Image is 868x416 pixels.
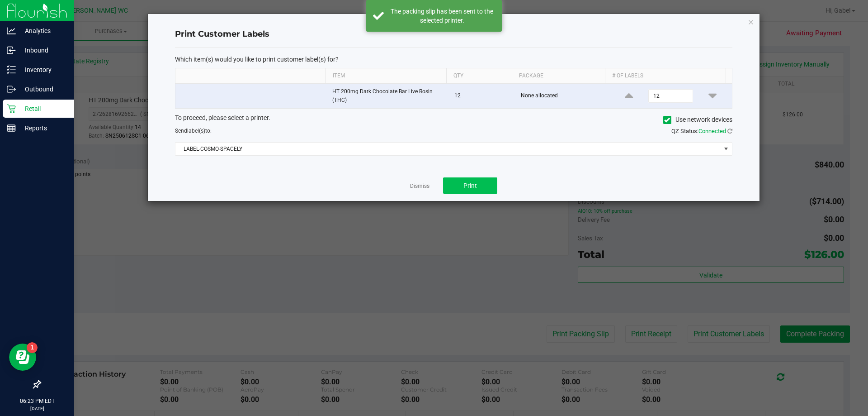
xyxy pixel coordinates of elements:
[515,84,610,108] td: None allocated
[443,177,497,194] button: Print
[463,182,477,189] span: Print
[187,128,205,134] span: label(s)
[663,115,732,124] label: Use network devices
[512,68,605,84] th: Package
[7,65,16,74] inline-svg: Inventory
[4,405,70,412] p: [DATE]
[16,25,70,36] p: Analytics
[175,55,732,63] p: Which item(s) would you like to print customer label(s) for?
[16,103,70,114] p: Retail
[16,45,70,56] p: Inbound
[325,68,446,84] th: Item
[327,84,449,108] td: HT 200mg Dark Chocolate Bar Live Rosin (THC)
[698,128,726,134] span: Connected
[446,68,512,84] th: Qty
[7,104,16,113] inline-svg: Retail
[27,342,38,353] iframe: Resource center unread badge
[7,26,16,35] inline-svg: Analytics
[16,84,70,95] p: Outbound
[168,113,739,127] div: To proceed, please select a printer.
[7,124,16,133] inline-svg: Reports
[671,128,732,134] span: QZ Status:
[389,7,495,25] div: The packing slip has been sent to the selected printer.
[605,68,726,84] th: # of labels
[7,46,16,55] inline-svg: Inbound
[16,64,70,75] p: Inventory
[175,29,732,40] h4: Print Customer Labels
[4,397,70,405] p: 06:23 PM EDT
[16,123,70,134] p: Reports
[449,84,515,108] td: 12
[175,143,721,155] span: LABEL-COSMO-SPACELY
[175,128,212,134] span: Send to:
[7,85,16,94] inline-svg: Outbound
[9,344,36,371] iframe: Resource center
[410,182,429,190] a: Dismiss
